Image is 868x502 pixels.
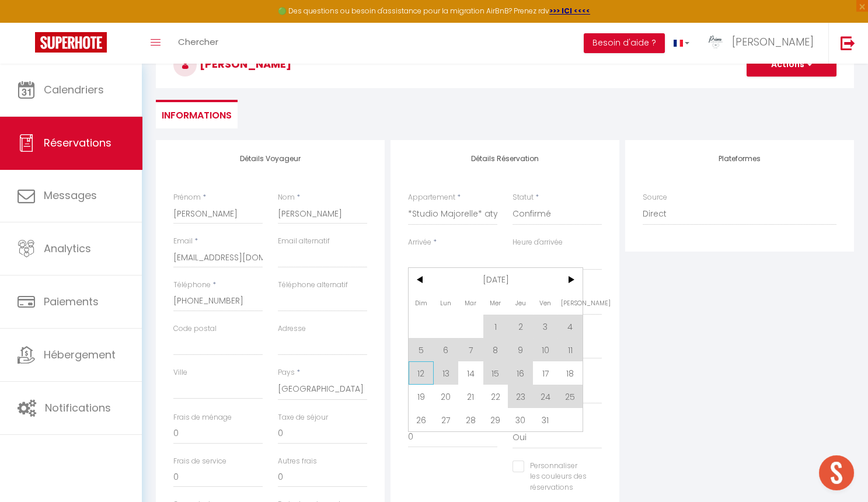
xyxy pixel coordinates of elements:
span: 23 [508,385,533,408]
label: Nom [278,192,295,203]
span: 24 [533,385,558,408]
h4: Détails Réservation [408,155,602,163]
label: Pays [278,367,295,378]
label: Téléphone alternatif [278,280,348,291]
label: Source [643,192,667,203]
span: 19 [409,385,434,408]
span: 4 [557,315,583,338]
span: 21 [458,385,483,408]
span: Messages [44,188,97,203]
span: 9 [508,338,533,361]
span: 16 [508,361,533,385]
label: Email alternatif [278,236,330,247]
span: > [557,268,583,291]
span: < [409,268,434,291]
span: Hébergement [44,347,116,362]
label: Prénom [173,192,201,203]
label: Autres frais [278,456,317,467]
label: Heure d'arrivée [513,237,563,248]
a: >>> ICI <<<< [549,6,590,16]
span: 17 [533,361,558,385]
span: 5 [409,338,434,361]
label: Téléphone [173,280,211,291]
label: Personnaliser les couleurs des réservations [524,461,587,494]
span: [DATE] [434,268,558,291]
span: [PERSON_NAME] [732,34,814,49]
label: Frais de ménage [173,412,232,423]
span: 8 [483,338,508,361]
label: Ville [173,367,187,378]
span: 18 [557,361,583,385]
span: 2 [508,315,533,338]
label: Statut [513,192,534,203]
span: 20 [434,385,459,408]
span: Analytics [44,241,91,256]
span: 25 [557,385,583,408]
span: Jeu [508,291,533,315]
span: 22 [483,385,508,408]
label: Arrivée [408,237,431,248]
h4: Détails Voyageur [173,155,367,163]
label: Email [173,236,193,247]
span: 13 [434,361,459,385]
span: 29 [483,408,508,431]
span: Dim [409,291,434,315]
img: ... [707,33,724,51]
span: 6 [434,338,459,361]
span: 31 [533,408,558,431]
span: 30 [508,408,533,431]
button: Actions [747,53,836,76]
div: Ouvrir le chat [819,455,854,490]
label: Frais de service [173,456,226,467]
span: [PERSON_NAME] [173,57,291,71]
h4: Plateformes [643,155,836,163]
a: ... [PERSON_NAME] [698,23,828,64]
span: 7 [458,338,483,361]
span: 28 [458,408,483,431]
span: 26 [409,408,434,431]
span: 14 [458,361,483,385]
span: 12 [409,361,434,385]
label: Taxe de séjour [278,412,328,423]
img: logout [841,36,855,50]
label: Appartement [408,192,455,203]
span: 3 [533,315,558,338]
a: Chercher [169,23,227,64]
span: 11 [557,338,583,361]
span: Mer [483,291,508,315]
span: Paiements [44,294,99,309]
span: Ven [533,291,558,315]
span: 1 [483,315,508,338]
span: 27 [434,408,459,431]
img: Super Booking [35,32,107,53]
span: Calendriers [44,82,104,97]
span: 15 [483,361,508,385]
span: Lun [434,291,459,315]
span: Chercher [178,36,218,48]
span: [PERSON_NAME] [557,291,583,315]
button: Besoin d'aide ? [584,33,665,53]
span: Notifications [45,400,111,415]
span: Réservations [44,135,111,150]
label: Adresse [278,323,306,334]
li: Informations [156,100,238,128]
span: Mar [458,291,483,315]
span: 10 [533,338,558,361]
label: Code postal [173,323,217,334]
